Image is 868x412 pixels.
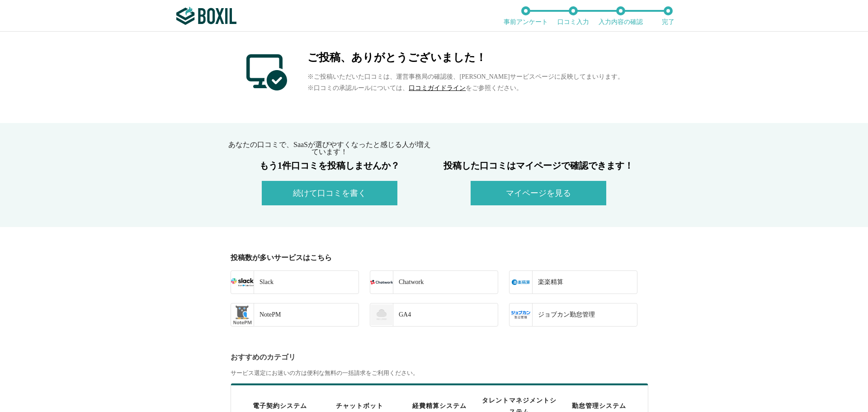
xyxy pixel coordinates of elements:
div: サービス選定にお迷いの方は便利な無料の一括請求をご利用ください。 [231,370,643,376]
a: ジョブカン勤怠管理 [509,303,637,327]
div: GA4 [393,303,411,326]
li: 完了 [644,6,692,25]
h3: 投稿した口コミはマイページで確認できます！ [434,161,643,170]
a: 続けて口コミを書く [262,190,397,197]
div: おすすめのカテゴリ [231,354,643,361]
p: ※口コミの承認ルールについては、 をご参照ください。 [307,82,623,94]
div: NotePM [254,303,281,326]
div: ジョブカン勤怠管理 [532,303,595,326]
button: 続けて口コミを書く [262,181,397,205]
a: GA4 [370,303,498,327]
img: ボクシルSaaS_ロゴ [176,7,236,25]
h2: ご投稿、ありがとうございました！ [307,52,623,63]
h3: もう1件口コミを投稿しませんか？ [225,161,434,170]
li: 口コミ入力 [549,6,597,25]
a: Slack [231,270,359,294]
a: 楽楽精算 [509,270,637,294]
li: 入力内容の確認 [597,6,644,25]
div: Chatwork [393,271,424,294]
span: あなたの口コミで、SaaSが選びやすくなったと感じる人が増えています！ [228,141,431,156]
a: マイページを見る [471,190,606,197]
a: 口コミガイドライン [409,85,466,91]
div: Slack [254,271,274,294]
button: マイページを見る [471,181,606,205]
li: 事前アンケート [502,6,549,25]
div: 投稿数が多いサービスはこちら [231,254,643,261]
div: 楽楽精算 [532,271,563,294]
p: ※ご投稿いただいた口コミは、運営事務局の確認後、[PERSON_NAME]サービスページに反映してまいります。 [307,71,623,82]
a: Chatwork [370,270,498,294]
a: NotePM [231,303,359,327]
